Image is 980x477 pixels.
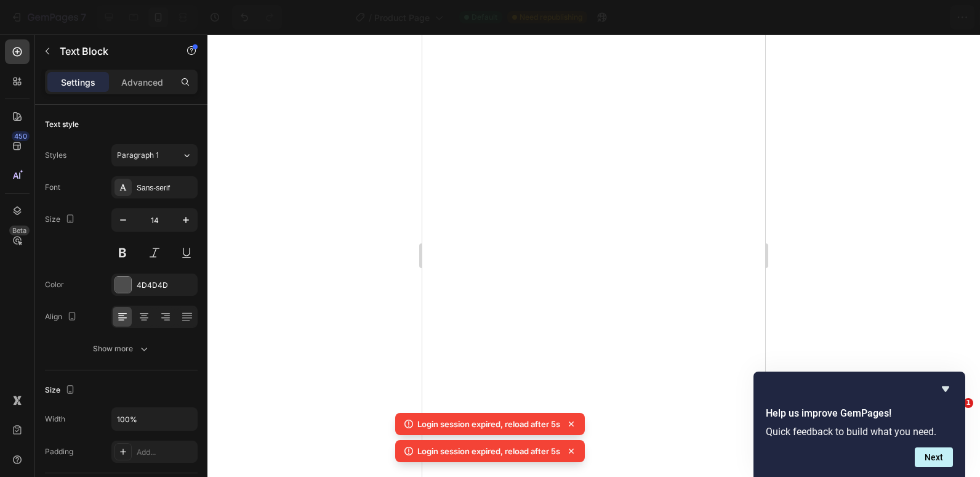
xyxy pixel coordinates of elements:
span: Default [472,12,497,23]
button: Publish [898,5,950,30]
span: Assigned Products [741,11,820,24]
div: Width [45,414,65,425]
div: Show more [93,343,150,355]
div: Text style [45,119,79,130]
h2: Help us improve GemPages! [766,406,953,421]
button: Hide survey [938,381,953,396]
iframe: Design area [422,35,765,477]
div: 450 [12,131,30,141]
div: Help us improve GemPages! [766,381,953,467]
p: Text Block [60,44,164,59]
button: Assigned Products [731,5,848,30]
p: 7 [81,10,86,25]
div: Add... [137,447,195,458]
p: Advanced [121,76,163,89]
div: 4D4D4D [137,280,195,291]
span: Save [863,12,883,23]
div: Padding [45,446,73,457]
p: Quick feedback to build what you need. [766,426,953,438]
span: 1 [963,398,973,408]
button: Save [853,5,893,30]
p: Login session expired, reload after 5s [417,445,560,457]
div: Color [45,279,64,290]
div: Size [45,211,78,228]
p: Login session expired, reload after 5s [417,418,560,430]
span: / [369,11,372,24]
div: Beta [9,226,30,235]
div: Undo/Redo [232,5,282,30]
span: Paragraph 1 [117,150,159,161]
button: Show more [45,338,198,360]
div: Size [45,382,78,399]
div: Sans-serif [137,182,195,194]
div: Styles [45,150,66,161]
div: Font [45,182,60,193]
div: Align [45,309,79,325]
button: 7 [5,5,92,30]
div: Publish [909,11,939,24]
p: Settings [61,76,95,89]
button: Paragraph 1 [111,144,198,166]
span: Product Page [374,11,430,24]
input: Auto [112,408,197,430]
button: Next question [915,447,953,467]
span: Need republishing [520,12,582,23]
